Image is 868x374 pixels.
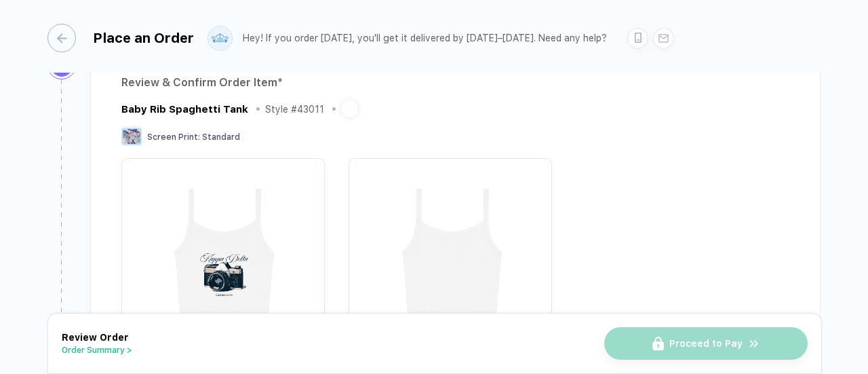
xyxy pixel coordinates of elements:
span: Standard [202,132,240,142]
button: Order Summary > [62,345,132,355]
img: e6d95e02-8d89-41b9-b4ca-4b4eed711342_nt_front_1755652971872.jpg [128,165,318,355]
div: Baby Rib Spaghetti Tank [121,103,248,115]
div: Hey! If you order [DATE], you'll get it delivered by [DATE]–[DATE]. Need any help? [243,33,607,44]
span: Screen Print : [147,132,200,142]
div: Review & Confirm Order Item [121,72,789,94]
img: e6d95e02-8d89-41b9-b4ca-4b4eed711342_nt_back_1755652971874.jpg [355,165,545,355]
img: user profile [208,26,232,50]
div: Place an Order [93,30,194,46]
div: Style # 43011 [265,104,324,115]
span: Review Order [62,332,129,343]
img: Screen Print [121,128,142,145]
